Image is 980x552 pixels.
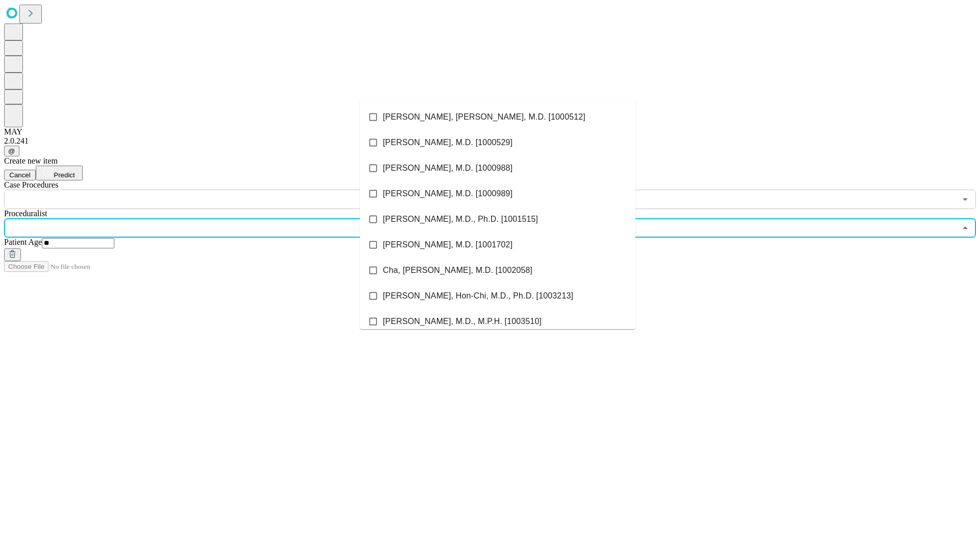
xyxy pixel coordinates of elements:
[4,180,58,189] span: Scheduled Procedure
[383,213,538,225] span: [PERSON_NAME], M.D., Ph.D. [1001515]
[4,127,976,136] div: MAY
[383,264,532,277] span: Cha, [PERSON_NAME], M.D. [1002058]
[8,147,15,155] span: @
[4,170,36,180] button: Cancel
[383,188,512,200] span: [PERSON_NAME], M.D. [1000989]
[54,171,75,179] span: Predict
[383,111,585,123] span: [PERSON_NAME], [PERSON_NAME], M.D. [1000512]
[4,238,42,246] span: Patient Age
[4,146,19,156] button: @
[4,136,976,146] div: 2.0.241
[383,239,512,251] span: [PERSON_NAME], M.D. [1001702]
[383,136,512,149] span: [PERSON_NAME], M.D. [1000529]
[958,221,972,235] button: Close
[4,156,58,165] span: Create new item
[383,315,542,328] span: [PERSON_NAME], M.D., M.P.H. [1003510]
[383,162,512,174] span: [PERSON_NAME], M.D. [1000988]
[36,166,83,180] button: Predict
[4,209,47,218] span: Proceduralist
[9,171,31,179] span: Cancel
[383,290,573,302] span: [PERSON_NAME], Hon-Chi, M.D., Ph.D. [1003213]
[958,192,972,206] button: Open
